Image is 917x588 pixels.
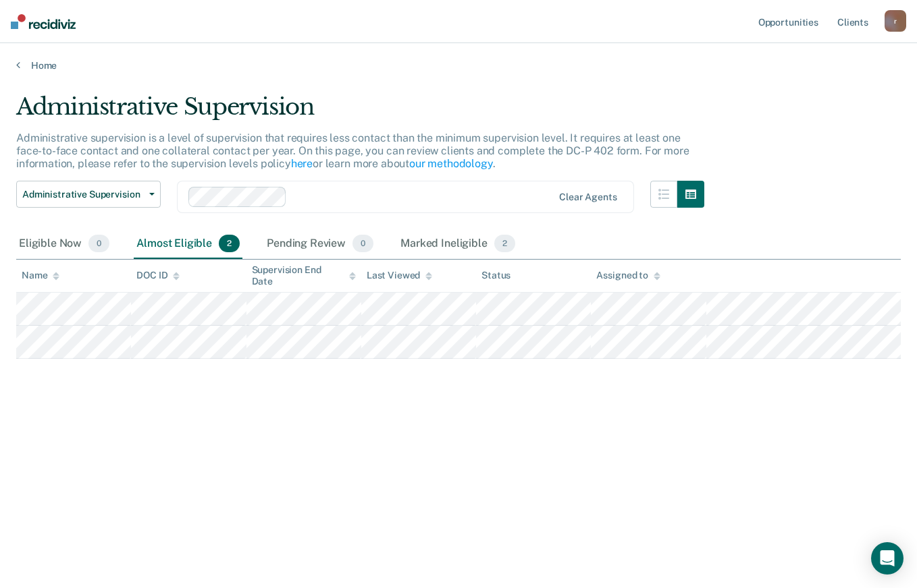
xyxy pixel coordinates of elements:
[481,270,510,281] div: Status
[16,59,901,71] a: Home
[16,181,161,208] button: Administrative Supervision
[885,10,906,32] button: r
[409,157,493,170] a: our methodology
[596,270,660,281] div: Assigned to
[134,229,242,259] div: Almost Eligible2
[22,270,59,281] div: Name
[16,229,112,259] div: Eligible Now0
[494,235,515,252] span: 2
[264,229,376,259] div: Pending Review0
[16,93,704,131] div: Administrative Supervision
[291,157,313,170] a: here
[16,131,689,170] p: Administrative supervision is a level of supervision that requires less contact than the minimum ...
[136,270,180,281] div: DOC ID
[11,14,76,29] img: Recidiviz
[219,235,240,252] span: 2
[559,192,617,203] div: Clear agents
[22,189,144,200] span: Administrative Supervision
[88,235,109,252] span: 0
[398,229,518,259] div: Marked Ineligible2
[352,235,373,252] span: 0
[871,542,903,575] div: Open Intercom Messenger
[252,264,356,287] div: Supervision End Date
[367,270,432,281] div: Last Viewed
